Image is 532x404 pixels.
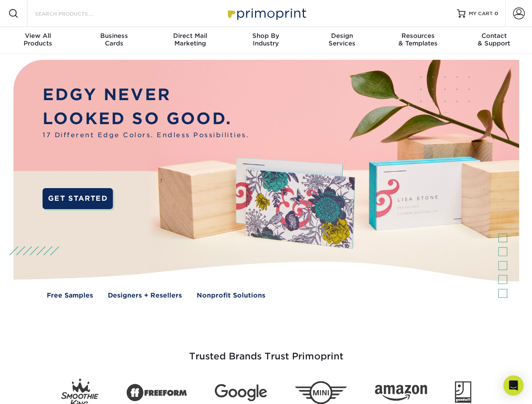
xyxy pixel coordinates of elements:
img: Google [215,384,267,401]
a: GET STARTED [43,188,113,209]
span: MY CART [469,10,493,17]
a: Direct MailMarketing [152,27,228,54]
span: Shop By [228,32,304,40]
img: Primoprint [224,4,308,22]
span: Contact [456,32,532,40]
span: 17 Different Edge Colors. Endless Possibilities. [43,130,249,140]
div: Industry [228,32,304,47]
input: SEARCH PRODUCTS..... [34,8,116,19]
div: Services [304,32,380,47]
span: Direct Mail [152,32,228,40]
a: Designers + Resellers [108,291,182,300]
p: LOOKED SO GOOD. [43,107,249,131]
div: Cards [76,32,152,47]
span: 0 [495,11,498,16]
div: Marketing [152,32,228,47]
div: & Templates [380,32,456,47]
a: Nonprofit Solutions [197,291,265,300]
div: Open Intercom Messenger [503,375,524,396]
a: Resources& Templates [380,27,456,54]
span: Resources [380,32,456,40]
a: BusinessCards [76,27,152,54]
span: Design [304,32,380,40]
div: & Support [456,32,532,47]
h3: Trusted Brands Trust Primoprint [20,331,513,372]
img: Goodwill [455,381,471,404]
a: Free Samples [47,291,93,300]
span: Business [76,32,152,40]
a: Contact& Support [456,27,532,54]
img: Amazon [375,385,427,401]
p: EDGY NEVER [43,83,249,107]
a: DesignServices [304,27,380,54]
a: Shop ByIndustry [228,27,304,54]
